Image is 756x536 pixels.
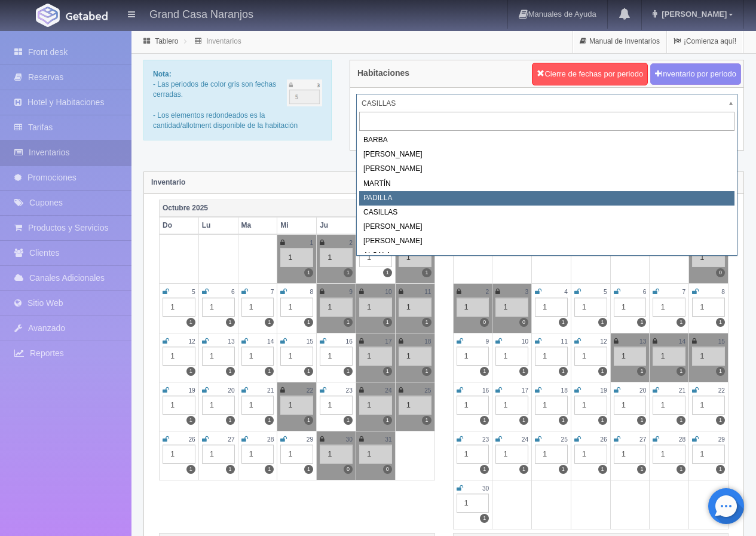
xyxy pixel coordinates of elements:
div: ALCALA [359,249,734,263]
div: [PERSON_NAME] [359,234,734,249]
div: CASILLAS [359,206,734,220]
div: [PERSON_NAME] [359,162,734,176]
div: PADILLA [359,191,734,206]
div: [PERSON_NAME] [359,220,734,234]
div: MARTÍN [359,177,734,191]
div: [PERSON_NAME] [359,148,734,162]
div: BARBA [359,133,734,148]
